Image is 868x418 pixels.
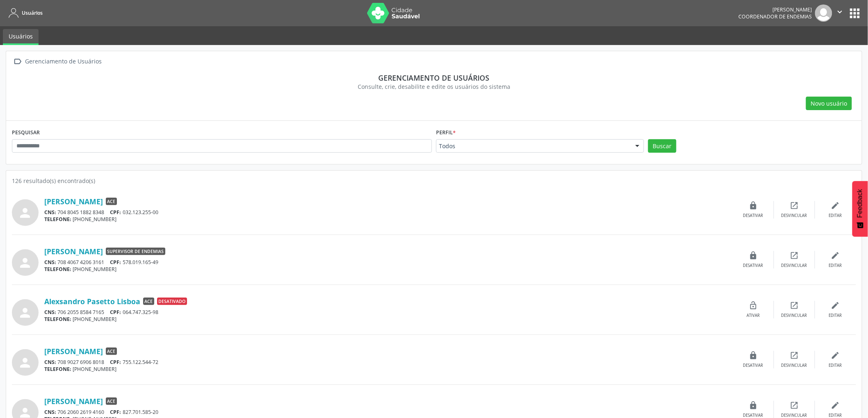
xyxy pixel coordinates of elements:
[831,301,840,310] i: edit
[747,313,760,319] div: Ativar
[106,398,117,405] span: ACE
[44,209,733,216] div: 704 8045 1882 8348 032.123.255-00
[781,263,807,269] div: Desvincular
[436,127,456,139] label: Perfil
[44,409,56,416] span: CNS:
[781,213,807,219] div: Desvincular
[749,301,758,310] i: lock_open
[110,309,121,316] span: CPF:
[44,316,733,323] div: [PHONE_NUMBER]
[852,181,868,237] button: Feedback - Mostrar pesquisa
[815,5,832,22] img: img
[44,247,103,256] a: [PERSON_NAME]
[743,213,763,219] div: Desativar
[18,355,33,370] i: person
[110,359,121,366] span: CPF:
[44,409,733,416] div: 706 2060 2619 4160 827.701.585-20
[12,127,40,139] label: PESQUISAR
[44,309,733,316] div: 706 2055 8584 7165 064.747.325-98
[110,409,121,416] span: CPF:
[648,139,676,153] button: Buscar
[857,189,864,218] span: Feedback
[439,142,627,150] span: Todos
[790,401,799,410] i: open_in_new
[743,263,763,269] div: Desativar
[44,197,103,206] a: [PERSON_NAME]
[18,255,33,270] i: person
[749,201,758,210] i: lock
[24,56,103,68] div: Gerenciamento de Usuários
[831,401,840,410] i: edit
[848,6,862,20] button: apps
[18,305,33,320] i: person
[749,251,758,260] i: lock
[106,198,117,205] span: ACE
[790,201,799,210] i: open_in_new
[44,266,71,273] span: TELEFONE:
[44,259,56,266] span: CNS:
[44,347,103,356] a: [PERSON_NAME]
[44,216,71,223] span: TELEFONE:
[749,401,758,410] i: lock
[44,259,733,266] div: 708 4067 4206 3161 578.019.165-49
[18,82,850,91] div: Consulte, crie, desabilite e edite os usuários do sistema
[831,201,840,210] i: edit
[749,351,758,360] i: lock
[790,251,799,260] i: open_in_new
[157,298,187,305] span: Desativado
[44,359,56,366] span: CNS:
[44,209,56,216] span: CNS:
[44,397,103,406] a: [PERSON_NAME]
[44,216,733,223] div: [PHONE_NUMBER]
[743,363,763,368] div: Desativar
[739,13,812,20] span: Coordenador de Endemias
[106,248,165,255] span: Supervisor de Endemias
[106,348,117,355] span: ACE
[143,298,154,305] span: ACE
[12,56,24,68] i: 
[781,363,807,368] div: Desvincular
[781,313,807,319] div: Desvincular
[836,7,845,16] i: 
[829,313,842,319] div: Editar
[18,73,850,82] div: Gerenciamento de usuários
[829,213,842,219] div: Editar
[44,366,71,373] span: TELEFONE:
[790,301,799,310] i: open_in_new
[44,366,733,373] div: [PHONE_NUMBER]
[831,251,840,260] i: edit
[12,176,856,185] div: 126 resultado(s) encontrado(s)
[44,266,733,273] div: [PHONE_NUMBER]
[44,309,56,316] span: CNS:
[110,209,121,216] span: CPF:
[806,97,852,111] button: Novo usuário
[790,351,799,360] i: open_in_new
[44,297,140,306] a: Alexsandro Pasetto Lisboa
[18,206,33,220] i: person
[110,259,121,266] span: CPF:
[3,29,39,45] a: Usuários
[829,263,842,269] div: Editar
[832,5,848,22] button: 
[44,359,733,366] div: 708 9027 6906 8018 755.122.544-72
[12,56,103,68] a:  Gerenciamento de Usuários
[831,351,840,360] i: edit
[829,363,842,368] div: Editar
[22,9,43,16] span: Usuários
[44,316,71,323] span: TELEFONE:
[739,6,812,13] div: [PERSON_NAME]
[6,6,43,20] a: Usuários
[811,99,847,108] span: Novo usuário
